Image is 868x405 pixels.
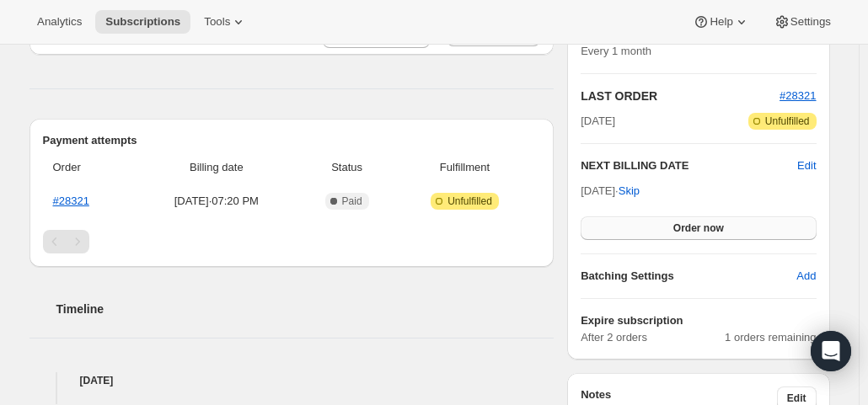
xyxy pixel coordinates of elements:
[608,178,650,205] button: Skip
[787,392,806,405] span: Edit
[797,157,816,174] button: Edit
[780,89,816,102] a: #28321
[581,88,780,104] h2: LAST ORDER
[43,230,541,253] nav: Pagination
[43,149,134,186] th: Order
[138,193,294,210] span: [DATE] · 07:20 PM
[581,45,651,57] span: Every 1 month
[796,268,816,285] span: Add
[581,216,816,240] button: Order now
[619,183,640,200] span: Skip
[447,195,492,208] span: Unfulfilled
[304,159,388,176] span: Status
[138,159,294,176] span: Billing date
[786,263,826,290] button: Add
[780,88,816,104] button: #28321
[673,221,724,235] span: Order now
[29,372,555,389] h4: [DATE]
[764,10,841,34] button: Settings
[204,15,230,29] span: Tools
[581,113,615,130] span: [DATE]
[37,15,82,29] span: Analytics
[194,10,257,34] button: Tools
[43,132,541,149] h2: Payment attempts
[725,329,816,346] span: 1 orders remaining
[710,15,732,29] span: Help
[790,15,831,29] span: Settings
[342,195,362,208] span: Paid
[53,195,89,207] a: #28321
[581,268,796,285] h6: Batching Settings
[105,15,180,29] span: Subscriptions
[683,10,759,34] button: Help
[56,301,555,317] h2: Timeline
[581,184,640,197] span: [DATE] ·
[399,159,530,176] span: Fulfillment
[95,10,190,34] button: Subscriptions
[27,10,92,34] button: Analytics
[811,331,851,371] div: Open Intercom Messenger
[765,115,810,128] span: Unfulfilled
[581,329,725,346] span: After 2 orders
[581,312,816,329] h6: Expire subscription
[581,157,797,174] h2: NEXT BILLING DATE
